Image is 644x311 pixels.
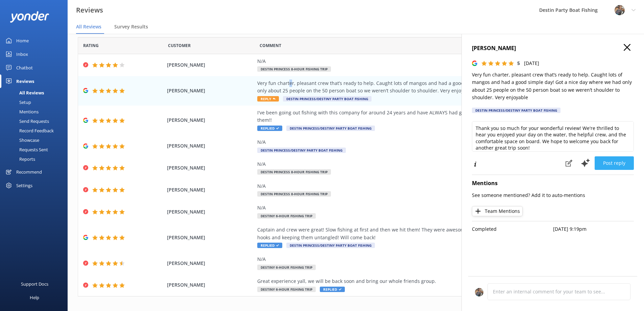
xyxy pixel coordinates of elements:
[257,96,279,102] span: Reply
[4,154,68,164] a: Reports
[472,192,634,199] p: See someone mentioned? Add it to auto-mentions
[595,156,634,170] button: Post reply
[167,281,254,289] span: [PERSON_NAME]
[4,88,68,97] a: All Reviews
[168,42,191,49] span: Date
[76,23,101,30] span: All Reviews
[16,61,33,74] div: Chatbot
[167,116,254,124] span: [PERSON_NAME]
[4,154,35,164] div: Reports
[257,204,565,212] div: N/A
[167,164,254,172] span: [PERSON_NAME]
[257,191,331,197] span: Destin Princess 8-Hour Fishing Trip
[472,121,634,152] textarea: Thank you so much for your wonderful review! We're thrilled to hear you enjoyed your day on the w...
[257,66,331,72] span: Destin Princess 8-Hour Fishing Trip
[4,107,39,116] div: Mentions
[320,287,345,292] span: Replied
[167,186,254,194] span: [PERSON_NAME]
[4,97,31,107] div: Setup
[257,169,331,175] span: Destin Princess 8-Hour Fishing Trip
[624,44,630,51] button: Close
[257,182,565,190] div: N/A
[167,208,254,216] span: [PERSON_NAME]
[4,107,68,116] a: Mentions
[114,23,148,30] span: Survey Results
[4,126,68,135] a: Record Feedback
[21,277,48,291] div: Support Docs
[4,116,68,126] a: Send Requests
[257,138,565,146] div: N/A
[472,44,634,53] h4: [PERSON_NAME]
[472,179,634,188] h4: Mentions
[4,145,48,154] div: Requests Sent
[472,206,523,216] button: Team Mentions
[4,145,68,154] a: Requests Sent
[16,179,32,192] div: Settings
[615,5,625,15] img: 250-1666038197.jpg
[257,80,565,95] div: Very fun charter, pleasant crew that’s ready to help. Caught lots of mangos and had a good simple...
[4,126,54,135] div: Record Feedback
[167,234,254,241] span: [PERSON_NAME]
[260,42,281,49] span: Question
[16,34,29,47] div: Home
[257,109,565,124] div: I've been going out fishing with this company for around 24 years and have ALWAYS had good experi...
[83,42,99,49] span: Date
[524,60,539,67] p: [DATE]
[4,88,44,97] div: All Reviews
[4,135,68,145] a: Showcase
[257,160,565,168] div: N/A
[167,61,254,69] span: [PERSON_NAME]
[283,96,372,102] span: Destin Princess/Destiny Party Boat Fishing
[167,87,254,94] span: [PERSON_NAME]
[10,11,49,22] img: yonder-white-logo.png
[257,287,316,292] span: Destiny 6-Hour Fishing Trip
[167,260,254,267] span: [PERSON_NAME]
[76,5,103,16] h3: Reviews
[257,265,316,270] span: Destiny 6-Hour Fishing Trip
[257,148,346,153] span: Destin Princess/Destiny Party Boat Fishing
[4,116,49,126] div: Send Requests
[475,288,483,296] img: 250-1666038197.jpg
[257,256,565,263] div: N/A
[257,213,316,219] span: Destiny 6-Hour Fishing Trip
[517,60,520,66] span: 5
[4,97,68,107] a: Setup
[286,243,375,248] span: Destin Princess/Destiny Party Boat Fishing
[167,142,254,150] span: [PERSON_NAME]
[4,135,39,145] div: Showcase
[16,47,28,61] div: Inbox
[30,291,39,304] div: Help
[472,108,560,113] div: Destin Princess/Destiny Party Boat Fishing
[257,126,282,131] span: Replied
[257,277,565,285] div: Great experience yall, we will be back soon and bring our whole friends group.
[553,225,634,233] p: [DATE] 9:19pm
[257,243,282,248] span: Replied
[257,58,565,65] div: N/A
[257,226,565,241] div: Captain and crew were great! Slow fishing at first and then we hit them! They were awesome at hel...
[286,126,375,131] span: Destin Princess/Destiny Party Boat Fishing
[472,225,553,233] p: Completed
[472,71,634,102] p: Very fun charter, pleasant crew that’s ready to help. Caught lots of mangos and had a good simple...
[16,74,34,88] div: Reviews
[16,165,42,179] div: Recommend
